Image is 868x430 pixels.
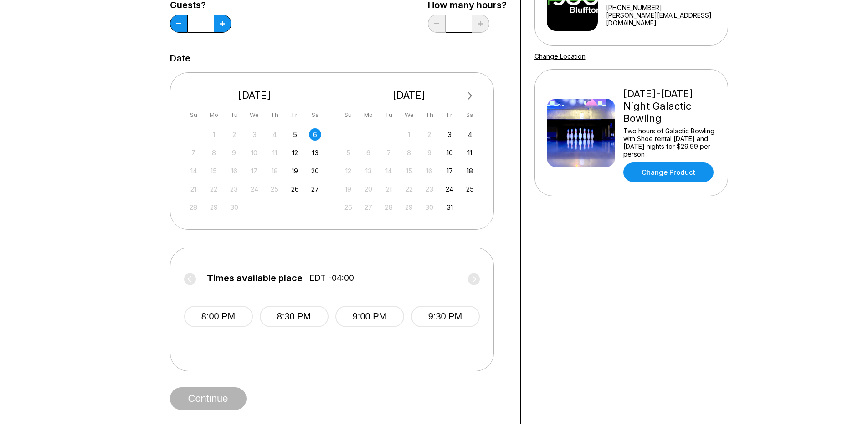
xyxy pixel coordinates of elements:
button: 8:00 PM [184,306,253,327]
div: Not available Sunday, September 21st, 2025 [187,183,200,195]
div: Not available Wednesday, October 1st, 2025 [403,128,415,141]
div: Not available Wednesday, September 10th, 2025 [248,147,261,159]
div: Not available Tuesday, September 23rd, 2025 [228,183,240,195]
label: Date [170,53,190,63]
div: Mo [208,109,220,121]
div: Sa [309,109,321,121]
div: Not available Sunday, October 5th, 2025 [342,147,354,159]
div: Not available Wednesday, October 22nd, 2025 [403,183,415,195]
img: Friday-Saturday Night Galactic Bowling [547,99,615,167]
div: Not available Thursday, September 11th, 2025 [268,147,281,159]
div: Choose Friday, September 12th, 2025 [289,147,301,159]
div: Not available Tuesday, October 7th, 2025 [383,147,395,159]
div: Not available Sunday, October 19th, 2025 [342,183,354,195]
div: [DATE] [339,89,480,101]
div: Not available Sunday, September 14th, 2025 [187,165,200,177]
div: Not available Monday, September 29th, 2025 [208,201,220,213]
div: Choose Saturday, September 20th, 2025 [309,165,321,177]
div: Not available Thursday, September 25th, 2025 [268,183,281,195]
div: Not available Monday, September 1st, 2025 [208,128,220,141]
div: month 2025-10 [341,127,478,213]
div: Not available Monday, September 15th, 2025 [208,165,220,177]
div: Choose Saturday, September 6th, 2025 [309,128,321,141]
div: [PHONE_NUMBER] [606,4,724,11]
div: Not available Wednesday, September 17th, 2025 [248,165,261,177]
div: Not available Thursday, October 23rd, 2025 [423,183,436,195]
div: [DATE] [184,89,325,101]
button: 8:30 PM [260,306,329,327]
div: Fr [289,109,301,121]
div: Su [342,109,354,121]
button: 9:00 PM [335,306,404,327]
div: Not available Wednesday, October 29th, 2025 [403,201,415,213]
div: Not available Thursday, October 16th, 2025 [423,165,436,177]
div: Not available Monday, September 22nd, 2025 [208,183,220,195]
div: Choose Friday, October 10th, 2025 [443,147,456,159]
div: Sa [464,109,476,121]
div: Tu [383,109,395,121]
div: Not available Tuesday, October 28th, 2025 [383,201,395,213]
div: Not available Thursday, September 4th, 2025 [268,128,281,141]
div: Choose Friday, September 19th, 2025 [289,165,301,177]
a: Change Product [623,162,714,182]
div: Not available Monday, October 6th, 2025 [362,147,375,159]
div: Choose Friday, October 17th, 2025 [443,165,456,177]
div: Not available Wednesday, October 8th, 2025 [403,147,415,159]
span: Times available place [207,273,303,283]
a: Change Location [534,52,586,60]
div: Not available Tuesday, October 14th, 2025 [383,165,395,177]
div: We [248,109,261,121]
div: Not available Sunday, September 28th, 2025 [187,201,200,213]
div: Not available Sunday, September 7th, 2025 [187,147,200,159]
div: Choose Friday, September 5th, 2025 [289,128,301,141]
div: Not available Tuesday, September 16th, 2025 [228,165,240,177]
div: Choose Friday, October 3rd, 2025 [443,128,456,141]
div: Not available Monday, September 8th, 2025 [208,147,220,159]
div: Th [423,109,436,121]
div: Not available Wednesday, September 24th, 2025 [248,183,261,195]
div: Not available Tuesday, October 21st, 2025 [383,183,395,195]
div: Not available Wednesday, October 15th, 2025 [403,165,415,177]
div: month 2025-09 [186,127,323,213]
div: Su [187,109,200,121]
button: 9:30 PM [411,306,480,327]
div: Not available Thursday, October 2nd, 2025 [423,128,436,141]
div: Choose Friday, October 31st, 2025 [443,201,456,213]
span: EDT -04:00 [309,273,354,283]
div: Mo [362,109,375,121]
div: Choose Saturday, October 4th, 2025 [464,128,476,141]
div: Choose Saturday, October 18th, 2025 [464,165,476,177]
div: Not available Thursday, October 9th, 2025 [423,147,436,159]
div: Th [268,109,281,121]
div: Not available Thursday, September 18th, 2025 [268,165,281,177]
div: Choose Saturday, October 11th, 2025 [464,147,476,159]
div: We [403,109,415,121]
div: Not available Monday, October 20th, 2025 [362,183,375,195]
div: Not available Monday, October 13th, 2025 [362,165,375,177]
a: [PERSON_NAME][EMAIL_ADDRESS][DOMAIN_NAME] [606,11,724,27]
div: Choose Saturday, September 27th, 2025 [309,183,321,195]
div: Not available Sunday, October 26th, 2025 [342,201,354,213]
div: Not available Tuesday, September 2nd, 2025 [228,128,240,141]
div: Tu [228,109,240,121]
div: Not available Monday, October 27th, 2025 [362,201,375,213]
div: Not available Sunday, October 12th, 2025 [342,165,354,177]
div: Not available Tuesday, September 9th, 2025 [228,147,240,159]
div: Choose Friday, September 26th, 2025 [289,183,301,195]
div: Choose Friday, October 24th, 2025 [443,183,456,195]
button: Next Month [463,89,478,103]
div: Not available Thursday, October 30th, 2025 [423,201,436,213]
div: Not available Wednesday, September 3rd, 2025 [248,128,261,141]
div: Fr [443,109,456,121]
div: Two hours of Galactic Bowling with Shoe rental [DATE] and [DATE] nights for $29.99 per person [623,127,716,158]
div: Choose Saturday, September 13th, 2025 [309,147,321,159]
div: [DATE]-[DATE] Night Galactic Bowling [623,88,716,125]
div: Not available Tuesday, September 30th, 2025 [228,201,240,213]
div: Choose Saturday, October 25th, 2025 [464,183,476,195]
